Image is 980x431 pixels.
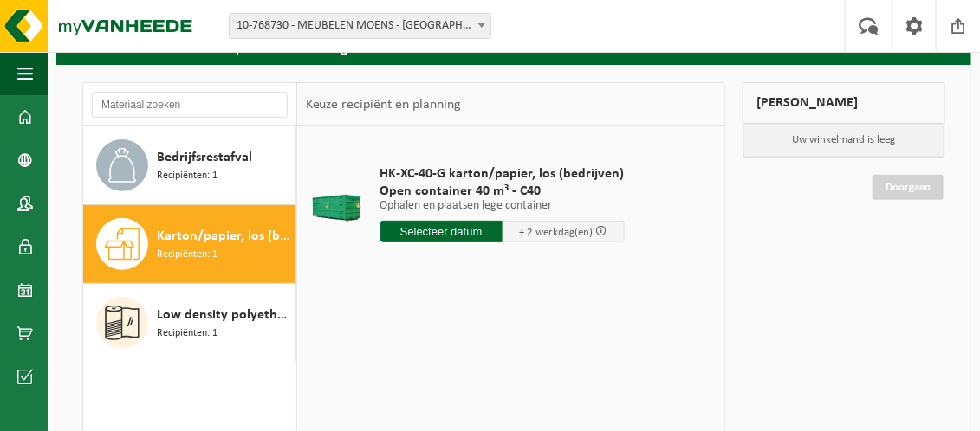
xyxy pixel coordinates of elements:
[157,247,217,263] span: Recipiënten: 1
[157,147,252,168] span: Bedrijfsrestafval
[157,305,291,325] span: Low density polyethyleen (LDPE) folie, los, gekleurd
[873,175,944,200] a: Doorgaan
[157,168,217,184] span: Recipiënten: 1
[83,126,296,205] button: Bedrijfsrestafval Recipiënten: 1
[230,14,490,38] span: 10-768730 - MEUBELEN MOENS - LONDERZEEL
[92,92,288,118] input: Materiaal zoeken
[229,13,491,39] span: 10-768730 - MEUBELEN MOENS - LONDERZEEL
[297,83,471,126] div: Keuze recipiënt en planning
[83,284,296,362] button: Low density polyethyleen (LDPE) folie, los, gekleurd Recipiënten: 1
[380,183,625,200] span: Open container 40 m³ - C40
[157,226,291,247] span: Karton/papier, los (bedrijven)
[743,82,945,124] div: [PERSON_NAME]
[83,205,296,284] button: Karton/papier, los (bedrijven) Recipiënten: 1
[380,200,625,212] p: Ophalen en plaatsen lege container
[519,227,593,238] span: + 2 werkdag(en)
[743,124,944,157] p: Uw winkelmand is leeg
[380,221,503,242] input: Selecteer datum
[380,165,625,183] span: HK-XC-40-G karton/papier, los (bedrijven)
[157,325,217,342] span: Recipiënten: 1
